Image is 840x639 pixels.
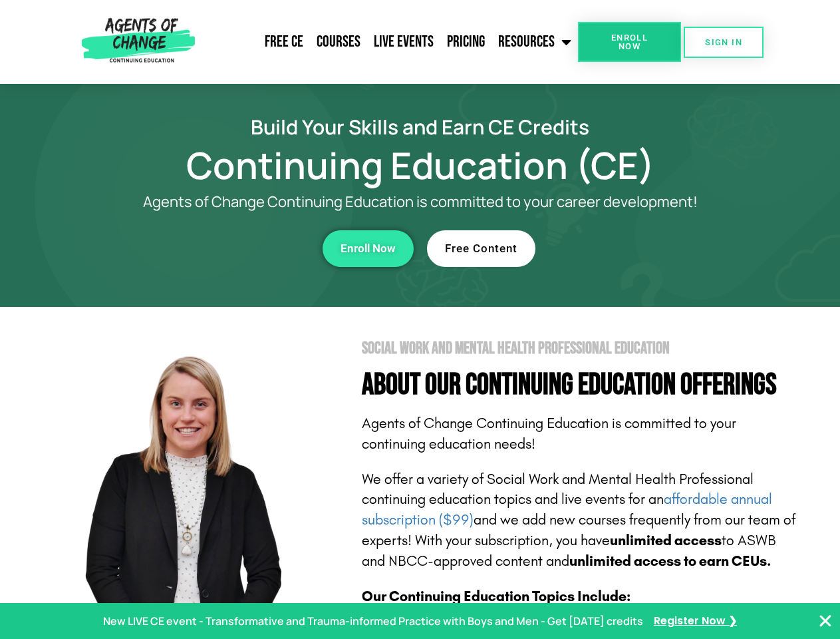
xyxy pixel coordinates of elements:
[103,612,643,631] p: New LIVE CE event - Transformative and Trauma-informed Practice with Boys and Men - Get [DATE] cr...
[367,25,440,59] a: Live Events
[440,25,491,59] a: Pricing
[445,243,517,254] span: Free Content
[323,230,414,267] a: Enroll Now
[599,33,660,51] span: Enroll Now
[362,415,736,453] span: Agents of Change Continuing Education is committed to your continuing education needs!
[362,370,799,400] h4: About Our Continuing Education Offerings
[362,340,799,357] h2: Social Work and Mental Health Professional Education
[491,25,578,59] a: Resources
[362,469,799,572] p: We offer a variety of Social Work and Mental Health Professional continuing education topics and ...
[427,230,535,267] a: Free Content
[341,243,396,254] span: Enroll Now
[200,25,578,59] nav: Menu
[610,532,722,549] b: unlimited access
[41,117,799,136] h2: Build Your Skills and Earn CE Credits
[41,150,799,180] h1: Continuing Education (CE)
[362,588,630,605] b: Our Continuing Education Topics Include:
[684,27,764,58] a: SIGN IN
[578,22,681,62] a: Enroll Now
[94,194,746,210] p: Agents of Change Continuing Education is committed to your career development!
[654,612,737,631] a: Register Now ❯
[569,552,771,570] b: unlimited access to earn CEUs.
[817,613,833,629] button: Close Banner
[310,25,367,59] a: Courses
[705,38,742,47] span: SIGN IN
[258,25,310,59] a: Free CE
